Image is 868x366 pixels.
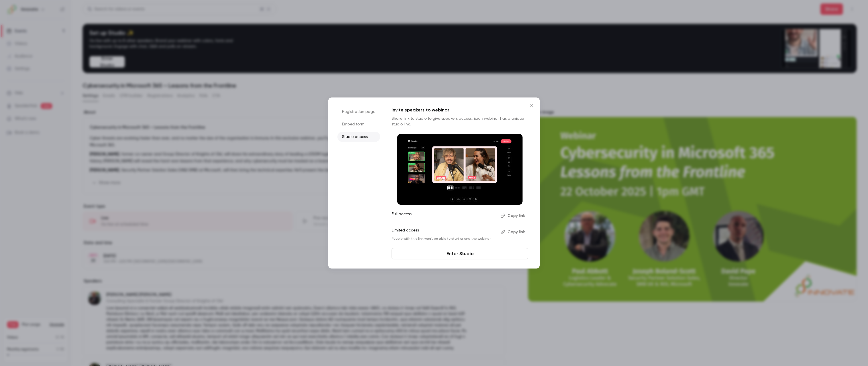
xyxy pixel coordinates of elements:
p: Share link to studio to give speakers access. Each webinar has a unique studio link. [392,116,528,127]
a: Enter Studio [392,248,528,259]
button: Close [526,100,537,111]
button: Copy link [498,227,528,237]
li: Embed form [337,119,380,129]
p: Limited access [392,227,496,237]
button: Copy link [498,211,528,220]
p: People with this link won't be able to start or end the webinar [392,237,496,241]
p: Full access [392,211,496,220]
p: Invite speakers to webinar [392,107,528,113]
img: Invite speakers to webinar [397,134,523,205]
li: Registration page [337,107,380,117]
li: Studio access [337,132,380,142]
